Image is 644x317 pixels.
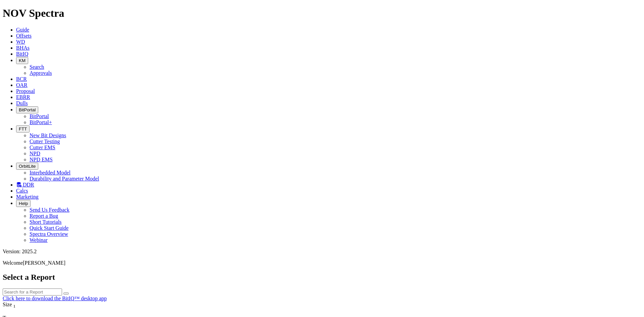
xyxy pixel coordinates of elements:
a: Send Us Feedback [30,207,69,213]
a: Approvals [30,70,52,76]
a: Spectra Overview [30,231,68,237]
a: Search [30,64,44,70]
button: OrbitLite [16,163,38,170]
a: Marketing [16,194,39,200]
span: FTT [19,126,27,131]
a: BHAs [16,45,30,51]
span: Size [3,302,12,307]
span: OrbitLite [19,164,36,169]
div: Column Menu [3,309,65,315]
a: Proposal [16,88,35,94]
button: KM [16,57,28,64]
a: OAR [16,82,28,88]
p: Welcome [3,260,641,266]
a: Offsets [16,33,32,39]
h2: Select a Report [3,273,641,282]
div: Version: 2025.2 [3,249,641,255]
a: Dulls [16,100,28,106]
a: Report a Bug [30,213,58,219]
a: EBRR [16,94,30,100]
a: Quick Start Guide [30,225,68,231]
sub: 1 [13,304,16,309]
input: Search for a Report [3,288,62,296]
a: DDR [16,182,34,188]
a: BCR [16,76,27,82]
a: Cutter Testing [30,139,60,144]
span: KM [19,58,25,63]
a: NPD [30,151,40,156]
div: Size Sort None [3,302,65,309]
a: Calcs [16,188,28,194]
a: Click here to download the BitIQ™ desktop app [3,296,107,301]
a: BitPortal+ [30,119,52,125]
span: Help [19,201,28,206]
a: BitPortal [30,113,49,119]
button: Help [16,200,31,207]
button: FTT [16,125,30,133]
a: Durability and Parameter Model [30,176,99,181]
span: Sort None [13,302,16,307]
div: Sort None [3,302,65,315]
span: BitPortal [19,107,36,112]
h1: NOV Spectra [3,7,641,19]
a: BitIQ [16,51,28,57]
a: WD [16,39,25,45]
a: Cutter EMS [30,145,55,150]
a: Short Tutorials [30,219,62,225]
a: Guide [16,27,29,33]
a: New Bit Designs [30,133,66,138]
a: Interbedded Model [30,170,70,175]
a: Webinar [30,237,48,243]
span: DDR [23,182,34,188]
button: BitPortal [16,106,38,113]
a: NPD EMS [30,157,53,162]
span: [PERSON_NAME] [23,260,65,266]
